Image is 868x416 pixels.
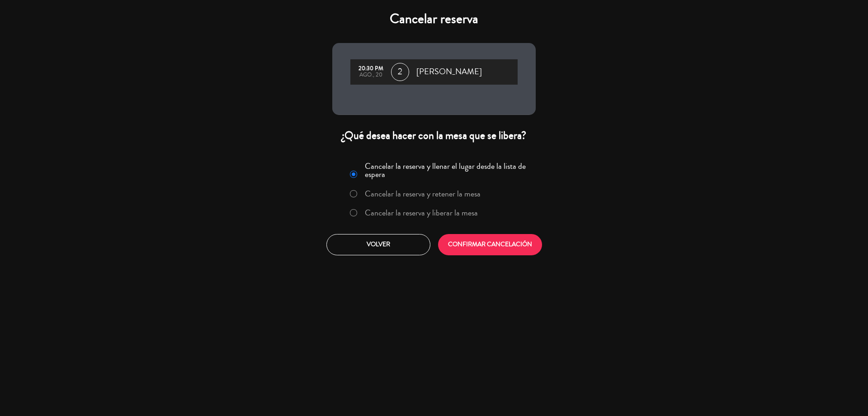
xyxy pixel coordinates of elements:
label: Cancelar la reserva y llenar el lugar desde la lista de espera [365,162,530,178]
h4: Cancelar reserva [332,11,536,27]
span: 2 [391,63,409,81]
div: ¿Qué desea hacer con la mesa que se libera? [332,129,536,143]
label: Cancelar la reserva y liberar la mesa [365,209,478,217]
button: Volver [326,234,430,255]
label: Cancelar la reserva y retener la mesa [365,190,481,198]
button: CONFIRMAR CANCELACIÓN [438,234,542,255]
div: ago., 20 [355,72,387,78]
div: 20:30 PM [355,66,387,72]
span: [PERSON_NAME] [416,65,482,79]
